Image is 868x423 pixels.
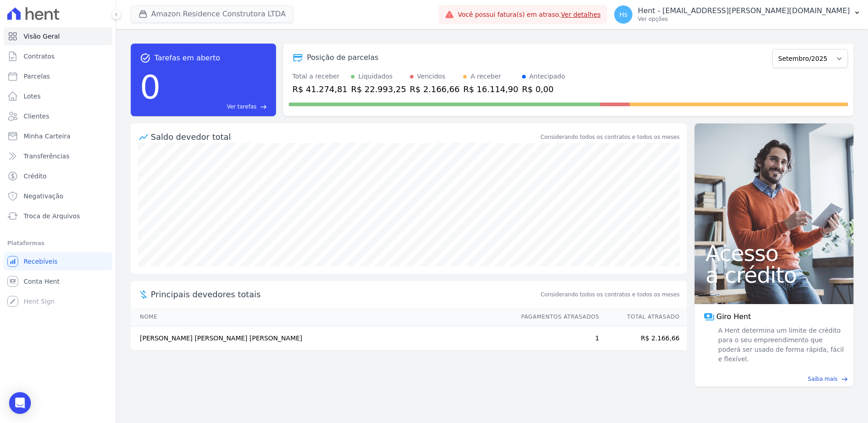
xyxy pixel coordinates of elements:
[351,83,406,95] div: R$ 22.993,25
[463,83,518,95] div: R$ 16.114,90
[151,288,539,300] span: Principais devedores totais
[513,308,600,326] th: Pagamentos Atrasados
[4,207,112,225] a: Troca de Arquivos
[227,103,256,111] span: Ver tarefas
[700,375,848,383] a: Saiba mais east
[24,92,41,101] span: Lotes
[24,132,70,141] span: Minha Carteira
[140,64,161,111] div: 0
[24,277,59,286] span: Conta Hent
[24,112,49,121] span: Clientes
[24,152,69,161] span: Transferências
[4,27,112,45] a: Visão Geral
[607,2,868,27] button: Hs Hent - [EMAIL_ADDRESS][PERSON_NAME][DOMAIN_NAME] Ver opções
[292,72,347,81] div: Total a receber
[131,308,513,326] th: Nome
[4,272,112,290] a: Conta Hent
[24,52,54,61] span: Contratos
[638,6,850,15] p: Hent - [EMAIL_ADDRESS][PERSON_NAME][DOMAIN_NAME]
[4,47,112,65] a: Contratos
[600,326,687,351] td: R$ 2.166,66
[9,392,31,414] div: Open Intercom Messenger
[541,133,680,141] div: Considerando todos os contratos e todos os meses
[513,326,600,351] td: 1
[24,192,64,201] span: Negativação
[4,87,112,105] a: Lotes
[470,72,501,81] div: A receber
[358,72,393,81] div: Liquidados
[529,72,565,81] div: Antecipado
[260,103,267,110] span: east
[841,376,848,383] span: east
[131,326,513,351] td: [PERSON_NAME] [PERSON_NAME] [PERSON_NAME]
[24,211,80,221] span: Troca de Arquivos
[4,107,112,125] a: Clientes
[561,11,601,18] a: Ver detalhes
[458,10,601,20] span: Você possui fatura(s) em atraso.
[292,83,347,95] div: R$ 41.274,81
[164,103,267,111] a: Ver tarefas east
[24,172,47,181] span: Crédito
[600,308,687,326] th: Total Atrasado
[131,5,293,23] button: Amazon Residence Construtora LTDA
[705,242,843,264] span: Acesso
[24,257,58,266] span: Recebíveis
[307,52,379,63] div: Posição de parcelas
[410,83,460,95] div: R$ 2.166,66
[24,32,60,41] span: Visão Geral
[4,252,112,271] a: Recebíveis
[716,326,844,364] span: A Hent determina um limite de crédito para o seu empreendimento que poderá ser usado de forma ráp...
[619,11,627,18] span: Hs
[522,83,565,95] div: R$ 0,00
[716,311,751,322] span: Giro Hent
[154,53,220,64] span: Tarefas em aberto
[705,264,843,286] span: a crédito
[4,127,112,145] a: Minha Carteira
[7,238,108,249] div: Plataformas
[151,131,539,143] div: Saldo devedor total
[417,72,445,81] div: Vencidos
[140,53,151,64] span: task_alt
[24,72,50,81] span: Parcelas
[541,290,680,299] span: Considerando todos os contratos e todos os meses
[808,375,838,383] span: Saiba mais
[4,187,112,205] a: Negativação
[638,15,850,23] p: Ver opções
[4,67,112,85] a: Parcelas
[4,147,112,165] a: Transferências
[4,167,112,185] a: Crédito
